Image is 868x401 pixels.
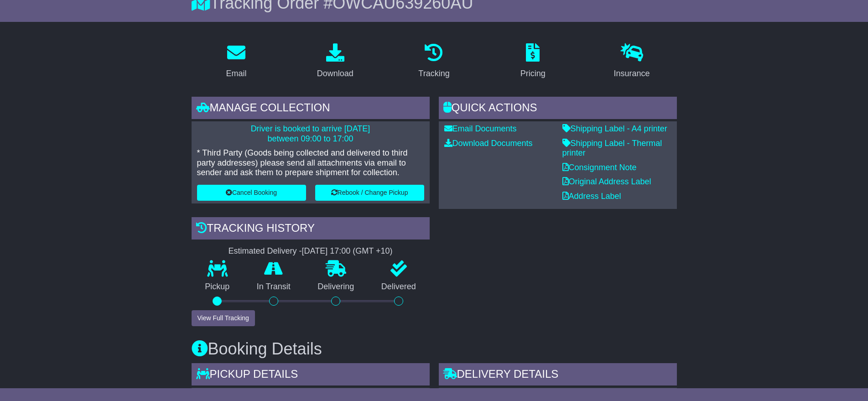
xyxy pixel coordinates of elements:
[368,282,430,292] p: Delivered
[197,185,306,201] button: Cancel Booking
[439,97,677,121] div: Quick Actions
[192,310,255,326] button: View Full Tracking
[444,139,533,148] a: Download Documents
[220,40,252,83] a: Email
[192,97,430,121] div: Manage collection
[520,68,546,80] div: Pricing
[226,68,246,80] div: Email
[192,217,430,242] div: Tracking history
[315,185,424,201] button: Rebook / Change Pickup
[197,124,424,144] p: Driver is booked to arrive [DATE] between 09:00 to 17:00
[562,177,651,186] a: Original Address Label
[614,68,650,80] div: Insurance
[243,282,304,292] p: In Transit
[317,68,353,80] div: Download
[311,40,359,83] a: Download
[608,40,656,83] a: Insurance
[304,282,368,292] p: Delivering
[192,282,244,292] p: Pickup
[192,363,430,388] div: Pickup Details
[439,363,677,388] div: Delivery Details
[192,340,677,358] h3: Booking Details
[412,40,455,83] a: Tracking
[302,246,393,256] div: [DATE] 17:00 (GMT +10)
[515,40,551,83] a: Pricing
[197,148,424,178] p: * Third Party (Goods being collected and delivered to third party addresses) please send all atta...
[562,124,667,133] a: Shipping Label - A4 printer
[562,163,637,172] a: Consignment Note
[562,192,621,201] a: Address Label
[418,68,449,80] div: Tracking
[562,139,662,158] a: Shipping Label - Thermal printer
[444,124,517,133] a: Email Documents
[192,246,430,256] div: Estimated Delivery -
